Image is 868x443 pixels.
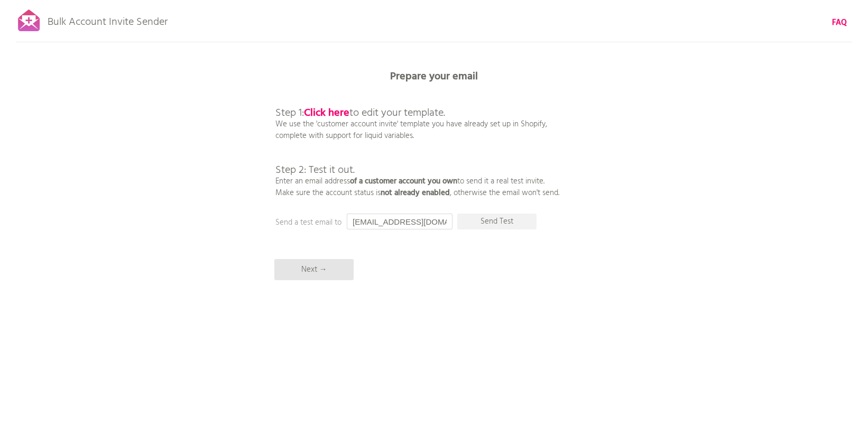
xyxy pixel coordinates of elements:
[274,259,354,280] p: Next →
[832,16,847,29] b: FAQ
[350,175,457,188] b: of a customer account you own
[390,68,478,85] b: Prepare your email
[457,214,537,229] p: Send Test
[832,17,847,29] a: FAQ
[48,6,168,33] p: Bulk Account Invite Sender
[304,105,349,122] a: Click here
[275,217,487,228] p: Send a test email to
[275,162,355,179] span: Step 2: Test it out.
[275,105,445,122] span: Step 1: to edit your template.
[275,85,559,199] p: We use the 'customer account invite' template you have already set up in Shopify, complete with s...
[381,187,450,199] b: not already enabled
